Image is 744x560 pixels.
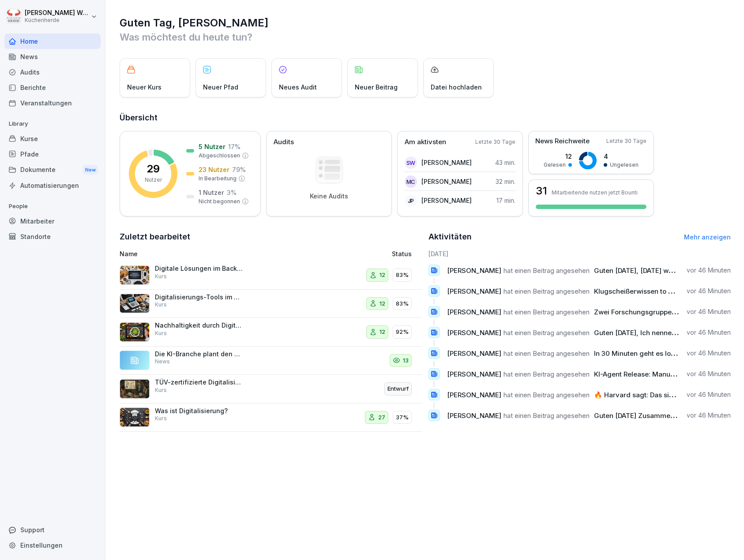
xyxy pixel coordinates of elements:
div: Pfade [4,146,101,162]
p: Datei hochladen [431,82,482,92]
span: hat einen Beitrag angesehen [504,329,590,337]
a: DokumenteNew [4,162,101,178]
a: Veranstaltungen [4,95,101,111]
span: hat einen Beitrag angesehen [504,266,590,275]
p: vor 46 Minuten [687,266,731,275]
p: 92% [396,328,409,336]
p: 83% [396,271,409,280]
p: vor 46 Minuten [687,328,731,337]
p: Name [120,249,307,258]
p: Keine Audits [310,192,348,200]
p: 13 [403,356,409,365]
span: [PERSON_NAME] [447,308,501,316]
a: Standorte [4,229,101,244]
span: [PERSON_NAME] [447,411,501,420]
p: 12 [380,299,385,308]
p: Letzte 30 Tage [475,138,515,146]
p: 1 Nutzer [199,188,224,197]
div: New [83,165,98,175]
p: News [155,358,170,366]
a: Mitarbeiter [4,213,101,229]
p: 32 min. [496,177,515,186]
p: 12 [380,271,385,280]
div: Dokumente [4,162,101,178]
p: vor 46 Minuten [687,411,731,420]
p: Neuer Kurs [127,82,162,92]
span: hat einen Beitrag angesehen [504,287,590,295]
div: JP [405,194,417,207]
p: 27 [378,413,385,422]
p: Kurs [155,414,167,422]
a: Mehr anzeigen [684,233,731,241]
span: [PERSON_NAME] [447,349,501,358]
p: News Reichweite [535,136,590,146]
p: 17 min. [496,196,515,205]
p: Am aktivsten [405,137,446,147]
p: Was möchtest du heute tun? [120,30,731,44]
p: Status [392,249,412,258]
span: [PERSON_NAME] [447,391,501,399]
p: 12 [544,152,572,161]
span: hat einen Beitrag angesehen [504,411,590,420]
p: Entwurf [387,385,409,393]
a: TÜV-zertifizierte Digitalisierungsausbildung für die GastronomieKursEntwurf [120,375,422,403]
p: Abgeschlossen [199,152,240,160]
p: Nachhaltigkeit durch Digitalisierung in der Gastronomie [155,321,243,329]
p: 29 [147,164,160,174]
a: Kurse [4,131,101,146]
div: Audits [4,64,101,80]
p: [PERSON_NAME] Wessel [25,9,89,17]
p: Neuer Beitrag [355,82,398,92]
span: [PERSON_NAME] [447,329,501,337]
p: [PERSON_NAME] [421,177,472,186]
p: 3 % [227,188,237,197]
p: Was ist Digitalisierung? [155,407,243,415]
h3: 31 [536,186,547,196]
h2: Übersicht [120,112,731,124]
p: 43 min. [495,158,515,167]
p: 83% [396,299,409,308]
p: Gelesen [544,161,566,169]
a: Berichte [4,80,101,95]
p: 4 [604,152,639,161]
p: Neuer Pfad [203,82,238,92]
p: In Bearbeitung [199,175,237,183]
img: n5yvzspfszwx2x2gcafw0zi0.png [120,379,150,399]
span: hat einen Beitrag angesehen [504,308,590,316]
a: Die KI-Branche plant den Bau gigantischer Rechenzentren, die bis 2030 bis zu 20 Prozent des US-St... [120,347,422,375]
img: hdwdeme71ehhejono79v574m.png [120,265,150,285]
p: [PERSON_NAME] [421,158,472,167]
div: Support [4,522,101,538]
a: Einstellungen [4,538,101,553]
p: vor 46 Minuten [687,307,731,316]
p: 17 % [228,142,240,151]
span: hat einen Beitrag angesehen [504,370,590,378]
p: Ungelesen [610,161,639,169]
p: Mitarbeitende nutzen jetzt Bounti [552,189,638,196]
p: Kurs [155,273,167,280]
p: Digitalisierungs-Tools im Gästebereich [155,293,243,301]
p: Letzte 30 Tage [606,137,646,145]
h2: Aktivitäten [428,231,472,243]
p: TÜV-zertifizierte Digitalisierungsausbildung für die Gastronomie [155,378,243,386]
span: [PERSON_NAME] [447,287,501,295]
p: Neues Audit [279,82,317,92]
div: MC [405,175,417,188]
p: vor 46 Minuten [687,349,731,358]
p: Audits [274,137,294,147]
p: vor 46 Minuten [687,390,731,399]
p: vor 46 Minuten [687,287,731,295]
p: Library [4,117,101,131]
span: [PERSON_NAME] [447,266,501,275]
p: Die KI-Branche plant den Bau gigantischer Rechenzentren, die bis 2030 bis zu 20 Prozent des US-St... [155,350,243,358]
a: Automatisierungen [4,178,101,193]
img: b4v4bxp9jqg7hrh1pj61uj98.png [120,322,150,342]
p: 79 % [232,165,246,174]
span: hat einen Beitrag angesehen [504,391,590,399]
p: 12 [380,328,385,336]
a: News [4,49,101,64]
p: 23 Nutzer [199,165,229,174]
